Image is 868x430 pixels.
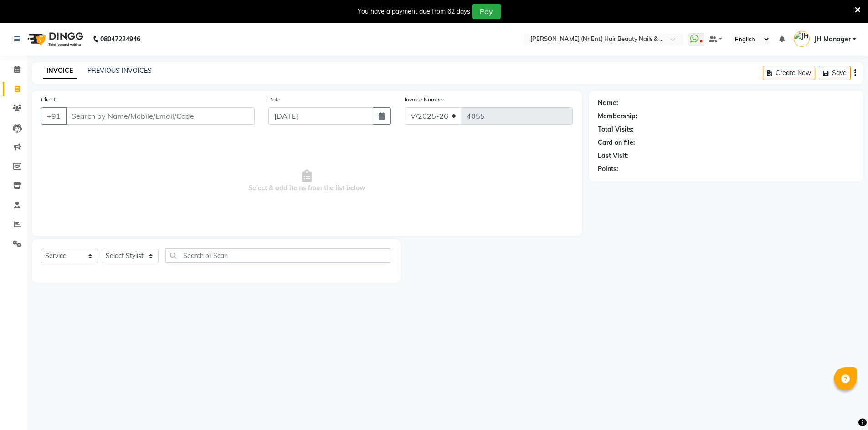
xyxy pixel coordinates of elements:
[472,4,501,19] button: Pay
[598,138,635,147] div: Card on file:
[43,63,77,79] a: INVOICE
[358,7,470,16] div: You have a payment due from 62 days
[66,107,255,125] input: Search by Name/Mobile/Email/Code
[598,151,628,161] div: Last Visit:
[763,66,815,80] button: Create New
[598,125,634,134] div: Total Visits:
[405,96,444,104] label: Invoice Number
[41,96,56,104] label: Client
[598,111,637,121] div: Membership:
[41,136,573,227] span: Select & add items from the list below
[41,107,67,125] button: +91
[87,66,152,75] a: PREVIOUS INVOICES
[794,31,810,47] img: JH Manager
[819,66,851,80] button: Save
[598,164,618,174] div: Points:
[165,248,391,263] input: Search or Scan
[814,35,851,44] span: JH Manager
[100,26,140,52] b: 08047224946
[268,96,281,104] label: Date
[23,26,86,52] img: logo
[598,98,618,108] div: Name:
